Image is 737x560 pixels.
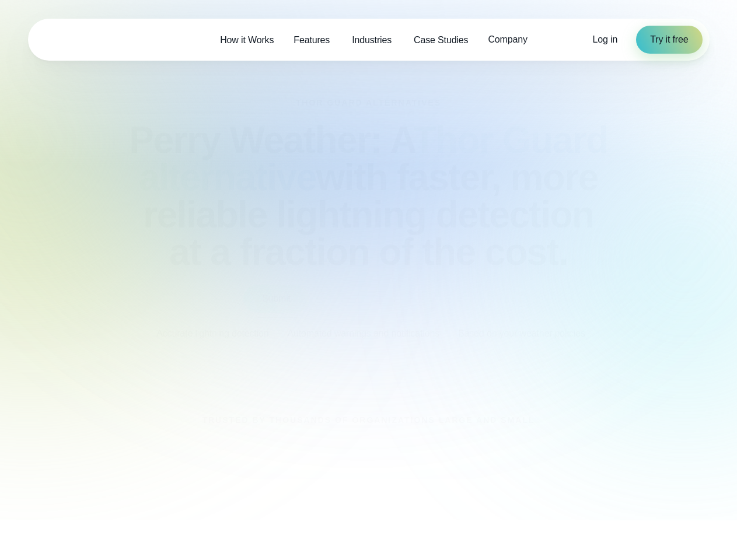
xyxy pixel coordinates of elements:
span: Company [488,33,527,47]
span: Features [294,33,330,47]
a: Log in [593,33,618,47]
span: How it Works [220,33,274,47]
span: Industries [352,33,392,47]
span: Case Studies [414,33,468,47]
span: Log in [593,34,618,44]
a: How it Works [210,28,284,52]
span: Try it free [650,33,688,47]
a: Try it free [636,26,702,54]
a: Case Studies [404,28,478,52]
